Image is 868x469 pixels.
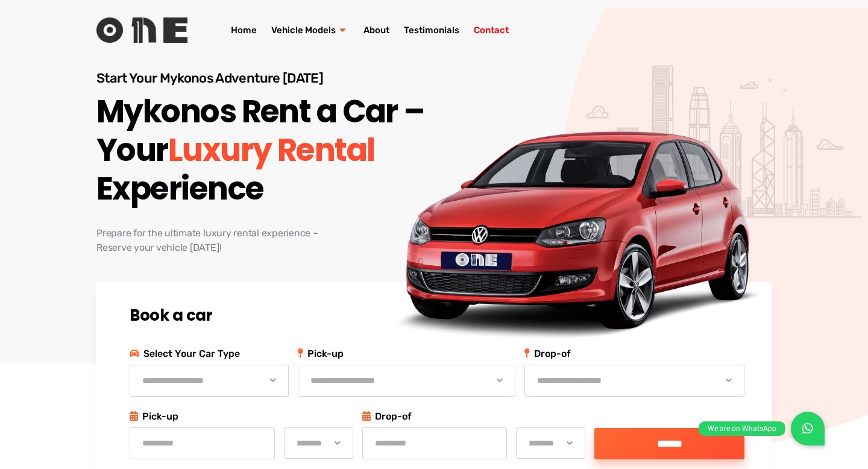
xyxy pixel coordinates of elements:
[397,6,467,54] a: Testimonials
[168,131,375,169] span: Luxury Rental
[791,412,825,445] a: We are on WhatsApp
[96,70,451,86] p: Start Your Mykonos Adventure [DATE]
[264,6,356,54] a: Vehicle Models
[130,306,744,325] h2: Book a car
[370,116,782,350] img: One Rent a Car & Bike Banner Image
[356,6,397,54] a: About
[96,92,451,208] h1: Mykonos Rent a Car – Your Experience
[96,226,451,255] p: Prepare for the ultimate luxury rental experience – Reserve your vehicle [DATE]!
[130,346,289,362] p: Select Your Car Type
[467,6,516,54] a: Contact
[362,409,586,424] p: Drop-of
[96,17,187,43] img: Rent One Logo without Text
[130,409,353,424] p: Pick-up
[224,6,264,54] a: Home
[699,421,785,436] div: We are on WhatsApp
